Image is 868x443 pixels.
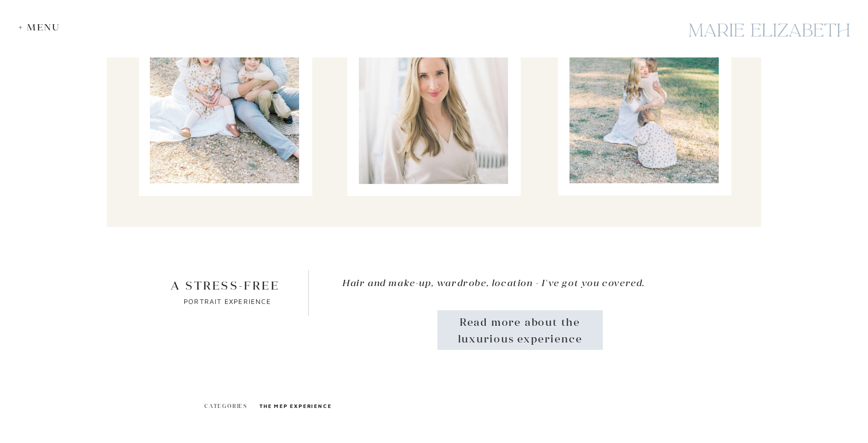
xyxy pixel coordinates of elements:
p: A stress-free [167,279,283,295]
a: Read more about the luxurious experience [453,314,587,345]
h2: categories [204,402,250,412]
p: Hair and make-up, wardrobe, location - I've got you covered. [342,275,692,294]
div: + Menu [18,22,66,33]
p: portrait experience [176,296,279,308]
a: The MEP Experience [259,403,331,409]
